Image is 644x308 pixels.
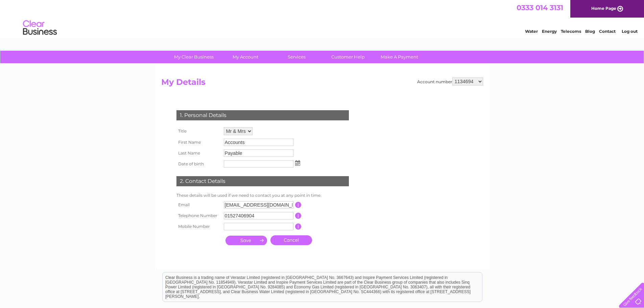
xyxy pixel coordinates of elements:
[599,29,616,34] a: Contact
[161,77,483,90] h2: My Details
[225,236,267,245] input: Submit
[217,51,273,63] a: My Account
[320,51,376,63] a: Customer Help
[23,18,57,38] img: logo.png
[176,176,349,186] div: 2. Contact Details
[269,51,325,63] a: Services
[175,137,222,148] th: First Name
[417,77,483,86] div: Account number
[525,29,538,34] a: Water
[517,3,563,12] a: 0333 014 3131
[585,29,595,34] a: Blog
[372,51,427,63] a: Make A Payment
[176,110,349,120] div: 1. Personal Details
[270,235,312,245] a: Cancel
[295,202,302,208] input: Information
[175,199,222,210] th: Email
[163,4,482,33] div: Clear Business is a trading name of Verastar Limited (registered in [GEOGRAPHIC_DATA] No. 3667643...
[295,213,302,219] input: Information
[622,29,638,34] a: Log out
[175,210,222,221] th: Telephone Number
[166,51,222,63] a: My Clear Business
[295,160,300,166] img: ...
[542,29,557,34] a: Energy
[175,221,222,232] th: Mobile Number
[175,191,351,199] td: These details will be used if we need to contact you at any point in time.
[175,159,222,169] th: Date of birth
[295,223,302,230] input: Information
[175,148,222,159] th: Last Name
[561,29,581,34] a: Telecoms
[175,125,222,137] th: Title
